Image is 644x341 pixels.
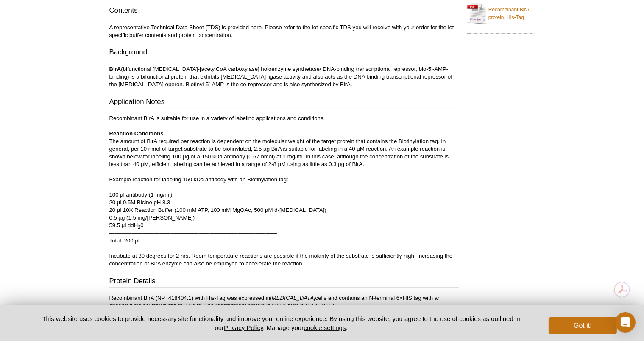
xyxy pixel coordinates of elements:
[109,6,459,17] h3: Contents
[467,1,535,26] a: Recombinant BirA protein, His-Tag
[109,65,459,88] p: (bifunctional [MEDICAL_DATA]-[acetylCoA carboxylase] holoenzyme synthetase/ DNA-binding transcrip...
[28,314,535,332] p: This website uses cookies to provide necessary site functionality and improve your online experie...
[270,295,315,301] i: [MEDICAL_DATA]
[224,324,263,331] a: Privacy Policy
[549,317,616,334] button: Got it!
[109,115,459,268] p: Recombinant BirA is suitable for use in a variety of labeling applications and conditions. The am...
[109,97,459,109] h3: Application Notes
[615,312,636,333] div: Open Intercom Messenger
[109,276,459,288] h3: Protein Details
[109,66,121,72] strong: BirA
[109,294,459,310] p: Recombinant BirA (NP_418404.1) with His-Tag was expressed in cells and contains an N-terminal 6×H...
[109,47,459,59] h3: Background
[109,130,164,137] b: Reaction Conditions
[109,24,459,39] p: A representative Technical Data Sheet (TDS) is provided here. Please refer to the lot-specific TD...
[304,324,346,331] button: cookie settings
[138,225,140,230] sub: 2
